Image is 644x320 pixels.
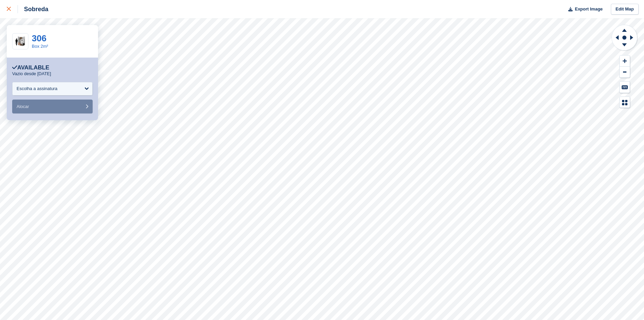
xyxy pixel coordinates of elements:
img: 20-sqft-unit.jpg [13,36,28,47]
button: Zoom Out [620,67,630,78]
div: Available [12,64,49,71]
a: Edit Map [611,4,639,15]
span: Export Image [575,6,602,13]
button: Zoom In [620,56,630,67]
button: Keyboard Shortcuts [620,82,630,93]
button: Alocar [12,100,93,113]
div: Sobreda [18,5,48,13]
div: Escolha a assinatura [17,85,57,92]
p: Vazio desde [DATE] [12,71,51,77]
span: Alocar [17,104,29,109]
a: Box 2m² [32,44,48,49]
a: 306 [32,33,46,43]
button: Map Legend [620,97,630,108]
button: Export Image [564,4,603,15]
